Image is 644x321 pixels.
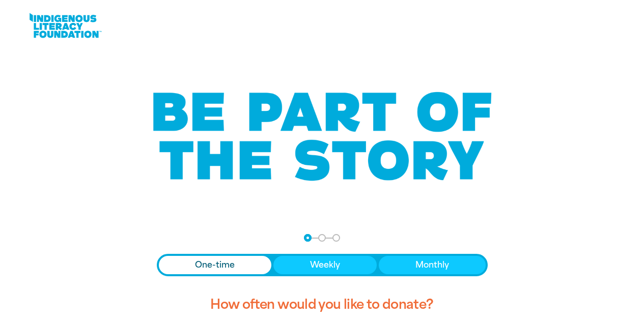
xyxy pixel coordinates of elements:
span: Weekly [310,259,340,271]
button: Weekly [273,256,377,274]
button: Navigate to step 2 of 3 to enter your details [318,234,326,242]
span: Monthly [415,259,449,271]
img: Be part of the story [144,72,500,201]
button: Monthly [379,256,486,274]
div: Donation frequency [157,254,488,276]
span: One-time [195,259,235,271]
button: Navigate to step 3 of 3 to enter your payment details [332,234,340,242]
h2: How often would you like to donate? [157,288,488,321]
button: One-time [159,256,272,274]
button: Navigate to step 1 of 3 to enter your donation amount [304,234,312,242]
